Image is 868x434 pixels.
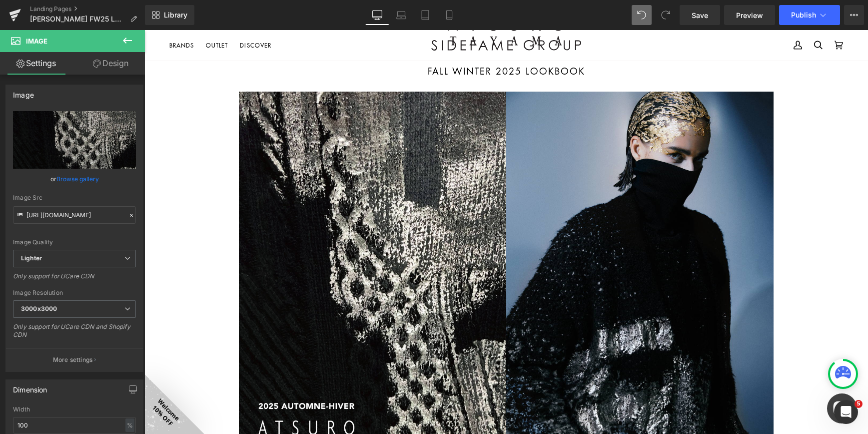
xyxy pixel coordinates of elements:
div: Dimension [13,380,47,394]
a: Laptop [389,5,413,25]
button: Undo [632,5,652,25]
a: Browse gallery [56,170,99,188]
div: Width [13,406,136,413]
div: Image Resolution [13,289,136,296]
div: Image Quality [13,239,136,246]
input: auto [13,417,136,433]
button: More settings [6,348,143,371]
input: Link [13,206,136,224]
a: Design [74,52,147,75]
span: [PERSON_NAME] FW25 LOOKBOOK [30,15,126,23]
a: New Library [145,5,194,25]
button: More [844,5,864,25]
div: or [13,174,136,184]
div: Image [13,85,34,99]
inbox-online-store-chat: Shopify online store chat [680,363,716,396]
b: 3000x3000 [21,305,57,312]
span: Library [164,11,187,20]
span: Image [26,37,47,45]
div: Only support for UCare CDN [13,272,136,287]
b: Lighter [21,254,42,262]
div: Only support for UCare CDN and Shopify CDN [13,323,136,345]
iframe: Intercom live chat [834,400,858,424]
h1: FALL WINTER 2025 lookbook [69,37,654,46]
button: Redo [656,5,676,25]
a: Preview [724,5,775,25]
p: More settings [53,355,93,364]
span: 5 [855,400,863,408]
a: Landing Pages [30,5,145,13]
div: % [125,418,134,432]
span: Publish [791,11,816,19]
button: Publish [779,5,840,25]
a: Mobile [437,5,461,25]
a: Tablet [413,5,437,25]
span: Save [692,10,708,21]
a: Desktop [365,5,389,25]
div: Image Src [13,194,136,201]
span: Preview [736,10,763,21]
